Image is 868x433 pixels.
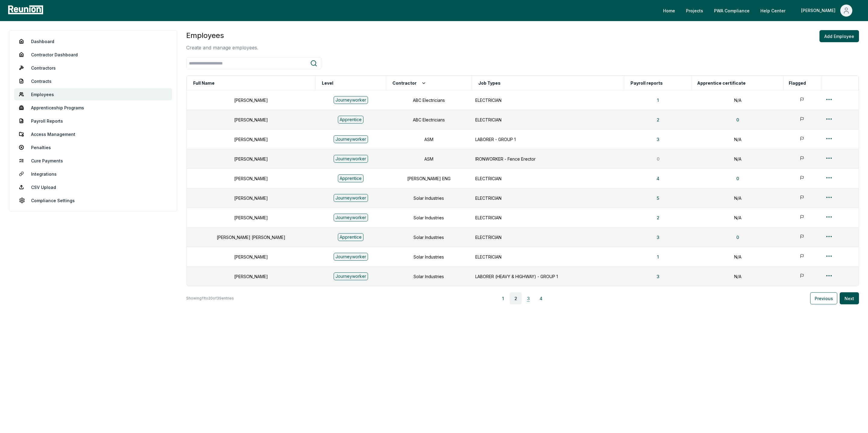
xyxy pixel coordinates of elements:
[819,30,859,42] button: Add Employee
[187,130,316,149] td: [PERSON_NAME]
[186,295,234,301] p: Showing 11 to 20 of 39 entries
[731,114,744,126] button: 0
[334,253,368,261] div: Journeyworker
[692,149,783,169] td: N/A
[692,76,783,90] th: Apprentice certificate
[652,192,664,204] button: 5
[652,172,664,184] button: 4
[14,194,172,206] a: Compliance Settings
[186,30,258,41] h3: Employees
[681,5,708,17] a: Projects
[652,270,664,282] button: 3
[692,90,783,110] td: N/A
[14,181,172,193] a: CSV Upload
[338,233,363,241] div: Apprentice
[801,5,838,17] div: [PERSON_NAME]
[783,76,822,90] th: Flagged
[334,96,368,104] div: Journeyworker
[652,114,664,126] button: 2
[475,215,620,221] p: ELECTRICIAN
[475,234,620,240] p: ELECTRICIAN
[652,212,664,224] button: 2
[692,208,783,227] td: N/A
[658,5,680,17] a: Home
[14,75,172,87] a: Contracts
[535,292,547,304] button: 4
[386,247,472,267] td: Solar Industries
[334,155,368,163] div: Journeyworker
[338,174,363,182] div: Apprentice
[14,88,172,100] a: Employees
[475,175,620,182] p: ELECTRICIAN
[14,128,172,140] a: Access Management
[14,62,172,74] a: Contractors
[187,247,316,267] td: [PERSON_NAME]
[522,292,534,304] button: 3
[731,172,744,184] button: 0
[14,35,172,47] a: Dashboard
[475,136,620,143] p: LABORER - GROUP 1
[386,149,472,169] td: ASM
[386,227,472,247] td: Solar Industries
[652,251,664,263] button: 1
[652,133,664,145] button: 3
[692,130,783,149] td: N/A
[796,5,857,17] button: [PERSON_NAME]
[186,44,258,51] p: Create and manage employees.
[187,188,316,208] td: [PERSON_NAME]
[14,141,172,153] a: Penalties
[692,267,783,286] td: N/A
[386,208,472,227] td: Solar Industries
[14,155,172,167] a: Cure Payments
[692,247,783,267] td: N/A
[187,110,316,130] td: [PERSON_NAME]
[477,77,502,89] button: Job Types
[187,208,316,227] td: [PERSON_NAME]
[652,231,664,243] button: 3
[475,254,620,260] p: ELECTRICIAN
[14,49,172,61] a: Contractor Dashboard
[386,110,472,130] td: ABC Electricians
[321,77,335,89] button: Level
[391,77,427,89] button: Contractor
[187,169,316,188] td: [PERSON_NAME]
[810,292,837,304] button: Previous
[475,195,620,201] p: ELECTRICIAN
[187,267,316,286] td: [PERSON_NAME]
[187,227,316,247] td: [PERSON_NAME] [PERSON_NAME]
[386,130,472,149] td: ASM
[14,168,172,180] a: Integrations
[475,156,620,162] p: IRONWORKER - Fence Erector
[334,194,368,202] div: Journeyworker
[510,292,522,304] button: 2
[692,188,783,208] td: N/A
[14,115,172,127] a: Payroll Reports
[187,149,316,169] td: [PERSON_NAME]
[386,90,472,110] td: ABC Electricians
[731,231,744,243] button: 0
[334,214,368,221] div: Journeyworker
[756,5,790,17] a: Help Center
[475,117,620,123] p: ELECTRICIAN
[658,5,862,17] nav: Main
[338,116,363,124] div: Apprentice
[386,169,472,188] td: [PERSON_NAME] ENG
[187,90,316,110] td: [PERSON_NAME]
[475,273,620,280] p: LABORER (HEAVY & HIGHWAY) - GROUP 1
[652,94,664,106] button: 1
[497,292,509,304] button: 1
[386,267,472,286] td: Solar Industries
[334,135,368,143] div: Journeyworker
[14,102,172,114] a: Apprenticeship Programs
[840,292,859,304] button: Next
[334,272,368,280] div: Journeyworker
[629,77,664,89] button: Payroll reports
[709,5,754,17] a: PWA Compliance
[192,77,216,89] button: Full Name
[386,188,472,208] td: Solar Industries
[475,97,620,103] p: ELECTRICIAN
